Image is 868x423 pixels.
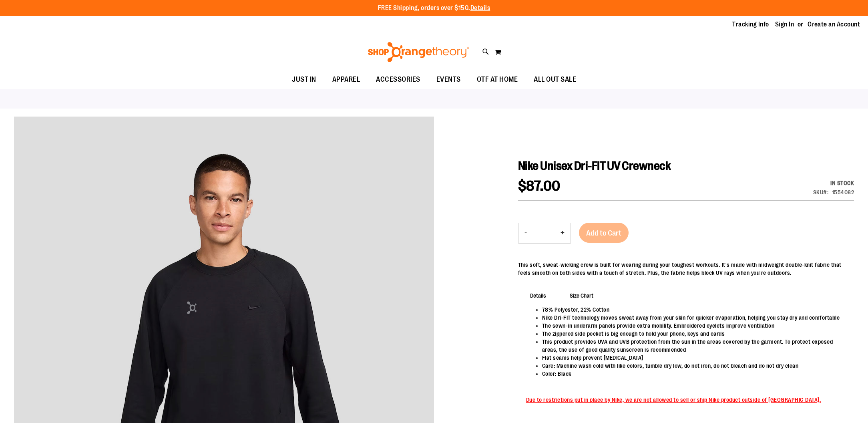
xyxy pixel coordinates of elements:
span: EVENTS [436,70,461,89]
span: APPAREL [332,70,360,89]
div: This soft, sweat-wicking crew is built for wearing during your toughest workouts. It's made with ... [518,261,854,277]
li: This product provides UVA and UVB protection from the sun in the areas covered by the garment. To... [542,338,846,354]
button: Decrease product quantity [518,223,533,243]
li: 78% Polyester, 22% Cotton [542,306,846,314]
li: Care: Machine wash cold with like colors, tumble dry low, do not iron, do not bleach and do not d... [542,362,846,370]
li: Nike Dri-FIT technology moves sweat away from your skin for quicker evaporation, helping you stay... [542,314,846,322]
a: OTF AT HOME [469,70,526,89]
span: Details [518,285,558,306]
strong: SKU [813,189,829,195]
li: Color: Black [542,370,846,378]
span: JUST IN [292,70,316,89]
a: ACCESSORIES [368,70,428,89]
img: Shop Orangetheory [367,42,470,62]
a: EVENTS [428,70,469,89]
p: FREE Shipping, orders over $150. [378,4,490,13]
span: OTF AT HOME [477,70,518,89]
a: Details [470,4,490,12]
a: JUST IN [284,70,324,89]
div: In stock [813,179,854,187]
a: Create an Account [808,20,860,29]
div: 1554082 [832,188,854,196]
span: ACCESSORIES [376,70,420,89]
li: Flat seams help prevent [MEDICAL_DATA] [542,354,846,362]
button: Increase product quantity [555,223,571,243]
span: $87.00 [518,178,561,194]
a: APPAREL [324,70,368,89]
a: Tracking Info [732,20,769,29]
span: Size Chart [558,285,605,306]
span: ALL OUT SALE [534,70,576,89]
a: Sign In [775,20,794,29]
a: ALL OUT SALE [526,70,584,89]
li: The zippered side pocket is big enough to hold your phone, keys and cards [542,330,846,338]
span: Nike Unisex Dri-FIT UV Crewneck [518,159,671,173]
input: Product quantity [533,224,555,243]
span: Due to restrictions put in place by Nike, we are not allowed to sell or ship Nike product outside... [526,397,821,403]
li: The sewn-in underarm panels provide extra mobility. Embroidered eyelets improve ventilation [542,322,846,330]
div: Availability [813,179,854,187]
